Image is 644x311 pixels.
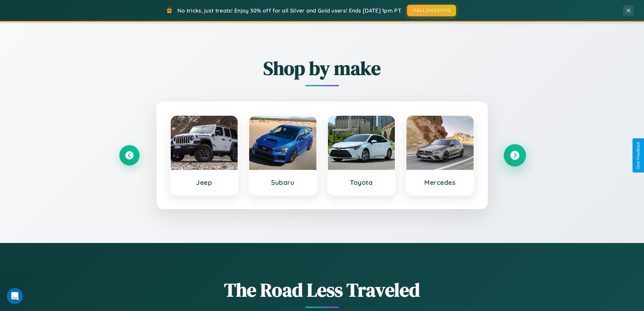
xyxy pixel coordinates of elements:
h3: Mercedes [413,178,467,186]
h3: Jeep [177,178,231,186]
span: No tricks, just treats! Enjoy 30% off for all Silver and Gold users! Ends [DATE] 1pm PT. [177,7,402,14]
button: HALLOWEEN30 [407,5,456,16]
h3: Toyota [335,178,388,186]
div: Give Feedback [636,142,641,169]
h3: Subaru [256,178,310,186]
iframe: Intercom live chat [7,288,23,304]
h1: The Road Less Traveled [119,277,525,303]
h2: Shop by make [119,55,525,81]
